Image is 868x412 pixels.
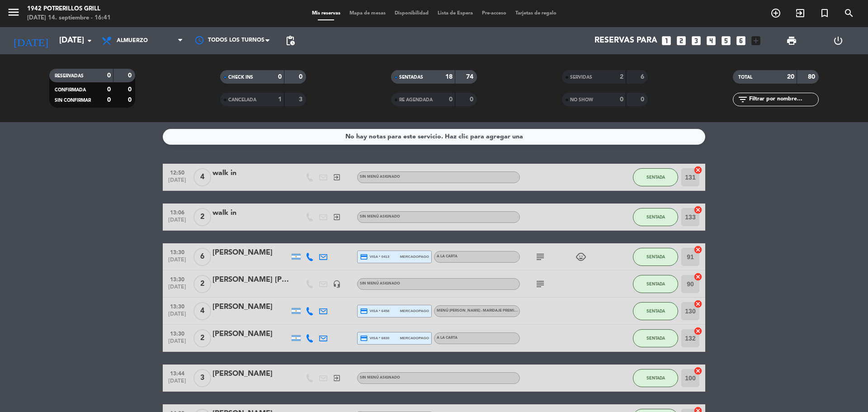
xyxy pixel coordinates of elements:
input: Filtrar por nombre... [748,95,818,104]
span: 4 [193,168,211,186]
span: visa * 0413 [360,253,389,261]
strong: 0 [449,96,453,103]
span: Reservas para [594,36,657,45]
div: 1942 Potrerillos Grill [27,5,111,14]
strong: 0 [107,86,111,93]
span: 13:30 [166,246,189,257]
span: Sin menú asignado [360,282,400,285]
span: Almuerzo [117,38,148,44]
i: looks_one [660,35,672,47]
i: cancel [693,245,703,254]
i: [DATE] [7,31,55,51]
span: [DATE] [166,217,189,227]
span: RE AGENDADA [399,98,433,102]
strong: 3 [299,96,304,103]
i: cancel [693,299,703,308]
span: [DATE] [166,177,189,188]
span: [DATE] [166,284,189,294]
strong: 0 [128,72,133,79]
span: Mis reservas [307,11,345,16]
span: SENTADA [646,175,665,180]
i: headset_mic [333,280,341,288]
strong: 0 [299,74,304,80]
div: [PERSON_NAME] [PERSON_NAME] [212,274,289,286]
span: 13:06 [166,207,189,217]
div: walk in [212,167,289,179]
i: menu [7,5,20,19]
strong: 0 [128,97,133,103]
button: SENTADA [633,302,678,320]
span: visa * 6458 [360,307,389,315]
i: subject [535,251,546,262]
i: cancel [693,272,703,281]
i: looks_6 [735,35,747,47]
span: A LA CARTA [437,255,458,258]
span: SENTADA [646,336,665,341]
span: mercadopago [400,254,429,260]
i: looks_two [675,35,687,47]
span: 13:30 [166,328,189,338]
span: A LA CARTA [437,336,458,340]
button: SENTADA [633,369,678,387]
strong: 0 [470,96,475,103]
i: cancel [693,205,703,214]
strong: 0 [620,96,623,103]
button: SENTADA [633,275,678,293]
div: [PERSON_NAME] [212,328,289,340]
strong: 20 [787,74,794,80]
span: 2 [193,329,211,347]
span: TOTAL [738,75,752,80]
i: subject [535,279,546,289]
div: [PERSON_NAME] [212,301,289,313]
i: credit_card [360,307,368,315]
span: Disponibilidad [390,11,433,16]
span: 4 [193,302,211,320]
span: 3 [193,369,211,387]
strong: 2 [620,74,623,80]
span: 13:30 [166,301,189,311]
span: 13:44 [166,368,189,378]
span: RESERVADAS [55,74,84,78]
div: LOG OUT [815,27,861,54]
i: looks_4 [705,35,717,47]
strong: 80 [808,74,817,80]
span: Lista de Espera [433,11,477,16]
i: turned_in_not [819,8,830,19]
span: print [786,35,797,46]
div: [DATE] 14. septiembre - 16:41 [27,14,111,23]
span: SENTADA [646,375,665,380]
i: exit_to_app [333,213,341,221]
i: cancel [693,166,703,175]
div: No hay notas para este servicio. Haz clic para agregar una [345,132,523,142]
span: SENTADA [646,254,665,259]
strong: 1 [278,96,282,103]
strong: 0 [641,96,646,103]
i: looks_5 [720,35,732,47]
span: pending_actions [285,35,296,46]
span: 13:30 [166,274,189,284]
strong: 0 [128,86,133,93]
strong: 18 [445,74,453,80]
span: 2 [193,208,211,226]
strong: 74 [466,74,475,80]
i: search [844,8,854,19]
button: menu [7,5,20,22]
span: Tarjetas de regalo [511,11,561,16]
i: arrow_drop_down [84,35,95,46]
i: exit_to_app [333,374,341,382]
span: CHECK INS [228,75,253,80]
span: SIN CONFIRMAR [55,98,91,103]
span: [DATE] [166,378,189,388]
div: [PERSON_NAME] [212,247,289,259]
i: power_settings_new [833,35,844,46]
strong: 0 [278,74,282,80]
span: Sin menú asignado [360,215,400,218]
span: [DATE] [166,311,189,322]
span: Sin menú asignado [360,175,400,179]
i: cancel [693,327,703,336]
i: cancel [693,366,703,375]
span: SENTADA [646,308,665,313]
span: CANCELADA [228,98,256,102]
i: add_box [750,35,762,47]
i: exit_to_app [795,8,806,19]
